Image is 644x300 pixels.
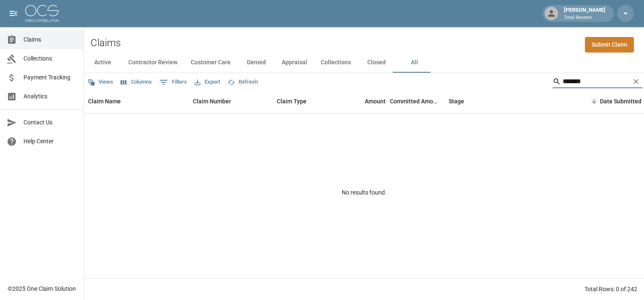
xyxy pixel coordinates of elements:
[157,76,189,89] button: Show filters
[23,92,77,101] span: Analytics
[335,89,390,113] div: Amount
[273,89,335,113] div: Claim Type
[86,76,115,89] button: Views
[365,89,386,113] div: Amount
[119,76,154,89] button: Select columns
[23,118,77,127] span: Contact Us
[553,75,642,90] div: Search
[23,35,77,44] span: Claims
[314,53,358,73] button: Collections
[630,75,642,88] button: Clear
[358,53,395,73] button: Closed
[88,89,121,113] div: Claim Name
[189,89,273,113] div: Claim Number
[193,89,231,113] div: Claim Number
[390,89,444,113] div: Committed Amount
[584,285,637,293] div: Total Rows: 0 of 242
[23,73,77,82] span: Payment Tracking
[91,37,121,49] h2: Claims
[444,89,570,113] div: Stage
[277,89,306,113] div: Claim Type
[122,53,184,73] button: Contractor Review
[390,89,440,113] div: Committed Amount
[25,5,59,22] img: ocs-logo-white-transparent.png
[561,6,609,21] div: [PERSON_NAME]
[192,76,222,89] button: Export
[600,89,641,113] div: Date Submitted
[84,53,122,73] button: Active
[588,95,600,107] button: Sort
[84,53,644,73] div: dynamic tabs
[84,113,644,272] div: No results found.
[226,76,260,89] button: Refresh
[23,137,77,146] span: Help Center
[585,37,634,53] a: Submit Claim
[8,284,76,293] div: © 2025 One Claim Solution
[275,53,314,73] button: Appraisal
[237,53,275,73] button: Denied
[5,5,22,22] button: open drawer
[184,53,237,73] button: Customer Care
[84,89,189,113] div: Claim Name
[23,54,77,63] span: Collections
[395,53,433,73] button: All
[449,89,464,113] div: Stage
[564,14,605,21] p: Total Restore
